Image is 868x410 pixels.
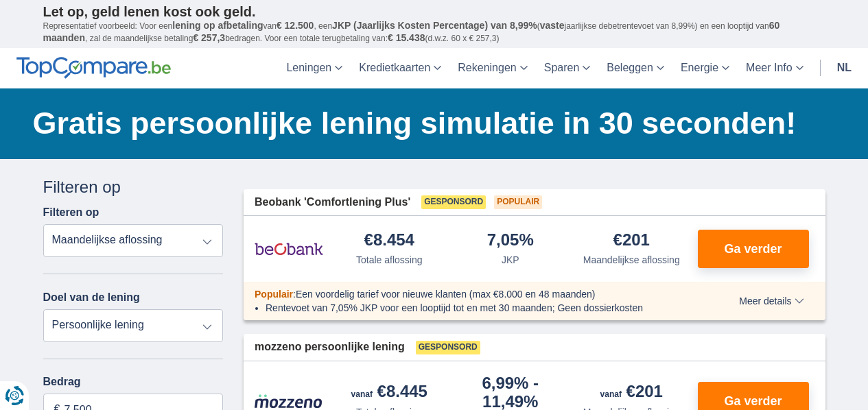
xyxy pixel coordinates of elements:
[364,232,414,250] div: €8.454
[698,230,809,268] button: Ga verder
[296,289,596,300] span: Een voordelig tarief voor nieuwe klanten (max €8.000 en 48 maanden)
[255,289,293,300] span: Populair
[278,48,351,88] a: Leningen
[724,395,782,407] span: Ga verder
[739,296,804,306] span: Meer details
[43,176,224,199] div: Filteren op
[356,253,423,267] div: Totale aflossing
[600,383,663,402] div: €201
[598,48,672,88] a: Beleggen
[43,376,224,388] label: Bedrag
[351,48,449,88] a: Kredietkaarten
[494,195,542,209] span: Populair
[255,195,410,210] span: Beobank 'Comfortlening Plus'
[43,20,780,43] span: 60 maanden
[172,20,263,31] span: lening op afbetaling
[724,243,782,255] span: Ga verder
[244,287,700,301] div: :
[43,20,825,45] p: Representatief voorbeeld: Voor een van , een ( jaarlijkse debetrentevoet van 8,99%) en een loopti...
[613,232,650,250] div: €201
[388,32,425,43] span: € 15.438
[33,102,825,145] h1: Gratis persoonlijke lening simulatie in 30 seconden!
[583,253,680,267] div: Maandelijkse aflossing
[416,341,480,354] span: Gesponsord
[255,339,405,355] span: mozzeno persoonlijke lening
[729,296,814,306] button: Meer details
[255,232,323,266] img: product.pl.alt Beobank
[43,291,140,304] label: Doel van de lening
[672,48,738,88] a: Energie
[829,48,860,88] a: nl
[43,3,825,20] p: Let op, geld lenen kost ook geld.
[487,232,534,250] div: 7,05%
[193,32,225,43] span: € 257,3
[738,48,812,88] a: Meer Info
[43,206,99,219] label: Filteren op
[456,375,566,410] div: 6,99%
[536,48,599,88] a: Sparen
[16,57,171,79] img: TopCompare
[332,20,537,31] span: JKP (Jaarlijks Kosten Percentage) van 8,99%
[277,20,314,31] span: € 12.500
[255,394,323,409] img: product.pl.alt Mozzeno
[266,301,689,315] li: Rentevoet van 7,05% JKP voor een looptijd tot en met 30 maanden; Geen dossierkosten
[540,20,565,31] span: vaste
[421,195,486,209] span: Gesponsord
[502,253,519,267] div: JKP
[449,48,535,88] a: Rekeningen
[351,383,427,402] div: €8.445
